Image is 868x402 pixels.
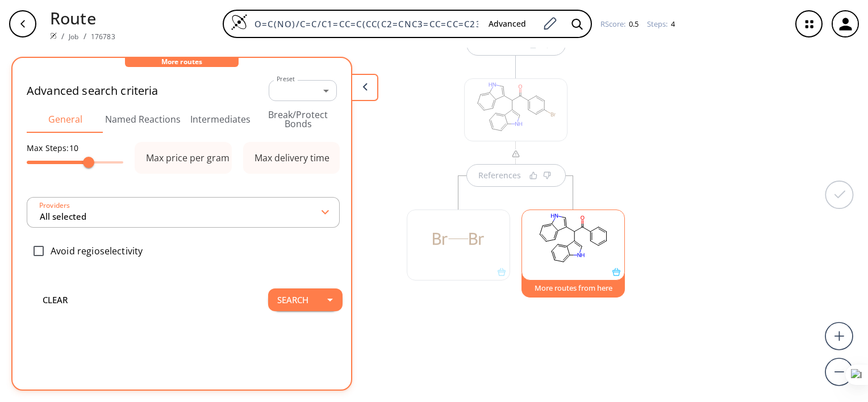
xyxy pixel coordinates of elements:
[84,30,86,42] li: /
[50,32,57,39] img: Spaya logo
[27,142,123,154] p: Max Steps: 10
[231,14,248,31] img: Logo Spaya
[627,19,639,29] span: 0.5
[27,106,337,133] div: Advanced Search Tabs
[91,32,115,41] a: 176783
[521,273,625,298] button: More routes from here
[27,106,105,133] button: General
[522,210,624,268] svg: O=C(c1ccccc1)C(c1c[nH]c2ccccc12)c1c[nH]c2ccccc12
[600,20,639,28] div: RScore :
[182,106,260,133] button: Intermediates
[36,202,70,209] label: Providers
[125,58,239,67] div: More routes
[69,32,78,41] a: Job
[61,30,64,42] li: /
[260,106,337,133] button: Break/Protect Bonds
[254,153,329,162] div: Max delivery time
[146,153,229,162] div: Max price per gram
[27,239,340,263] div: Avoid regioselectivity
[479,14,535,35] button: Advanced
[21,288,89,311] button: clear
[268,288,318,311] button: Search
[647,20,675,28] div: Steps :
[248,18,479,30] input: Enter SMILES
[277,75,295,83] label: Preset
[105,106,182,133] button: Named Reactions
[50,6,115,30] p: Route
[669,19,675,29] span: 4
[27,84,158,98] h2: Advanced search criteria
[511,149,520,158] img: warning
